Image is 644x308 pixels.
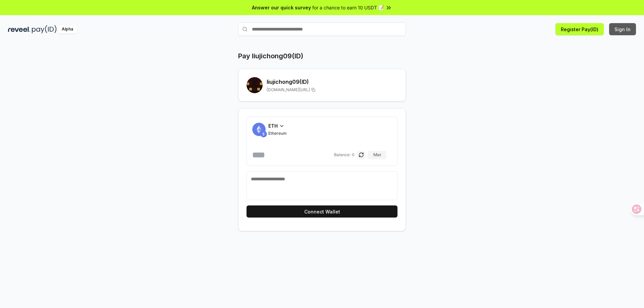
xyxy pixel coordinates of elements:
h2: liujichong09 (ID) [267,78,397,86]
button: Max [368,151,386,159]
img: ETH.svg [260,131,267,137]
button: Sign In [609,23,636,35]
img: pay_id [32,25,57,34]
span: Answer our quick survey [252,4,311,11]
button: Connect Wallet [247,205,397,218]
span: ETH [268,122,278,129]
span: Balance: [334,152,351,158]
span: 0 [352,152,355,158]
h1: Pay liujichong09(ID) [238,51,303,61]
div: Alpha [58,25,77,34]
span: Ethereum [268,131,287,136]
span: [DOMAIN_NAME][URL] [267,87,310,93]
img: reveel_dark [8,25,31,34]
span: for a chance to earn 10 USDT 📝 [312,4,384,11]
button: Register Pay(ID) [555,23,604,35]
